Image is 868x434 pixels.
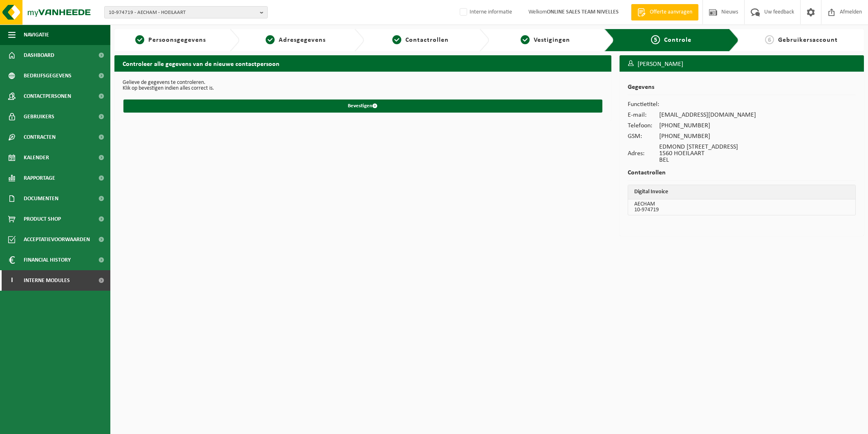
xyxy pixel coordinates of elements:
span: Interne modules [24,270,70,291]
span: 2 [266,35,275,44]
h2: Contactrollen [628,170,856,181]
td: AECHAM 10-974719 [628,199,855,215]
span: Gebruikersaccount [778,37,838,43]
td: E-mail: [628,110,659,120]
span: 5 [651,35,660,44]
span: Contactpersonen [24,86,71,106]
span: I [8,270,16,291]
span: Bedrijfsgegevens [24,66,72,86]
span: Persoonsgegevens [148,37,206,43]
a: 2Adresgegevens [244,35,348,45]
span: Rapportage [24,168,55,188]
p: Gelieve de gegevens te controleren. [123,80,603,86]
span: Navigatie [24,25,49,45]
p: Klik op bevestigen indien alles correct is. [123,86,603,91]
label: Interne informatie [458,6,512,18]
td: Functietitel: [628,99,659,110]
span: 10-974719 - AECHAM - HOEILAART [109,7,257,19]
span: 4 [521,35,530,44]
td: [EMAIL_ADDRESS][DOMAIN_NAME] [659,110,756,120]
span: Adresgegevens [279,37,326,43]
span: Contactrollen [405,37,449,43]
button: 10-974719 - AECHAM - HOEILAART [104,6,268,18]
a: Offerte aanvragen [631,4,698,20]
span: Acceptatievoorwaarden [24,229,90,250]
td: [PHONE_NUMBER] [659,131,756,142]
a: 1Persoonsgegevens [119,35,223,45]
span: Vestigingen [534,37,570,43]
h2: Gegevens [628,84,856,95]
span: Controle [664,37,691,43]
span: 1 [135,35,144,44]
th: Digital Invoice [628,185,855,199]
span: Product Shop [24,209,61,229]
span: Financial History [24,250,71,270]
strong: ONLINE SALES TEAM NIVELLES [547,9,619,15]
td: GSM: [628,131,659,142]
h2: Controleer alle gegevens van de nieuwe contactpersoon [114,55,611,71]
span: 6 [765,35,774,44]
td: Adres: [628,142,659,165]
span: Kalender [24,147,49,168]
span: Contracten [24,127,56,147]
span: Documenten [24,188,58,209]
a: 3Contactrollen [368,35,473,45]
button: Bevestigen [123,99,602,113]
span: Dashboard [24,45,54,66]
a: 4Vestigingen [493,35,598,45]
span: Offerte aanvragen [648,8,694,16]
td: Telefoon: [628,120,659,131]
span: Gebruikers [24,106,54,127]
td: [PHONE_NUMBER] [659,120,756,131]
td: EDMOND [STREET_ADDRESS] 1560 HOEILAART BEL [659,142,756,165]
span: 3 [392,35,401,44]
h3: [PERSON_NAME] [620,55,864,73]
